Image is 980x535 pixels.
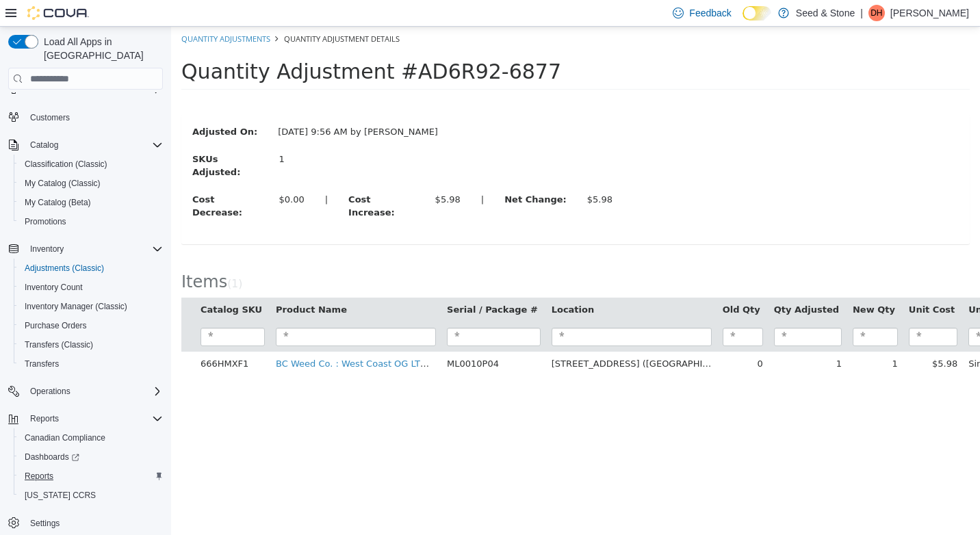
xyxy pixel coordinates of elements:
[25,137,64,153] button: Catalog
[381,332,632,342] span: [STREET_ADDRESS] ([GEOGRAPHIC_DATA]) (Front Room)
[25,339,93,350] span: Transfers (Classic)
[25,452,79,462] span: Dashboards
[3,382,168,401] button: Operations
[25,432,105,443] span: Canadian Compliance
[30,413,59,424] span: Reports
[860,5,863,21] p: |
[19,337,99,353] a: Transfers (Classic)
[24,325,99,350] td: 666HMXF1
[689,6,731,20] span: Feedback
[19,156,163,172] span: Classification (Classic)
[19,279,163,296] span: Inventory Count
[11,126,98,153] label: SKUs Adjusted:
[552,276,592,290] button: Old Qty
[19,356,64,372] a: Transfers
[25,159,107,170] span: Classification (Classic)
[105,276,179,290] button: Product Name
[14,467,168,486] button: Reports
[10,7,99,17] a: Quantity Adjustments
[19,356,163,372] span: Transfers
[25,197,91,208] span: My Catalog (Beta)
[10,33,390,57] span: Quantity Adjustment #AD6R92-6877
[19,449,85,465] a: Dashboards
[19,194,163,211] span: My Catalog (Beta)
[108,126,219,140] div: 1
[167,166,254,193] label: Cost Increase:
[38,35,163,62] span: Load All Apps in [GEOGRAPHIC_DATA]
[19,175,106,192] a: My Catalog (Classic)
[30,386,70,397] span: Operations
[105,332,398,342] a: BC Weed Co. : West Coast OG LTO Pre-Rolls (EL Chapo OG) (1x1g)
[300,166,323,180] label: |
[796,5,855,21] p: Seed & Stone
[30,518,60,529] span: Settings
[3,513,168,533] button: Settings
[27,6,89,20] img: Cova
[30,244,64,255] span: Inventory
[14,486,168,505] button: [US_STATE] CCRS
[25,358,59,369] span: Transfers
[14,193,168,212] button: My Catalog (Beta)
[743,6,771,21] input: Dark Mode
[19,175,163,192] span: My Catalog (Classic)
[276,276,370,290] button: Serial / Package #
[108,166,133,180] div: $0.00
[19,213,72,230] a: Promotions
[19,213,163,230] span: Promotions
[19,468,163,484] span: Reports
[25,383,76,400] button: Operations
[25,383,163,400] span: Operations
[14,447,168,467] a: Dashboards
[890,5,969,21] p: [PERSON_NAME]
[11,166,98,193] label: Cost Decrease:
[19,449,163,465] span: Dashboards
[19,487,163,504] span: Washington CCRS
[743,21,743,21] span: Dark Mode
[676,325,732,350] td: 1
[19,298,163,315] span: Inventory Manager (Classic)
[19,337,163,353] span: Transfers (Classic)
[14,335,168,354] button: Transfers (Classic)
[10,246,56,265] span: Items
[381,276,426,290] button: Location
[14,428,168,447] button: Canadian Compliance
[3,409,168,428] button: Reports
[14,297,168,316] button: Inventory Manager (Classic)
[14,155,168,174] button: Classification (Classic)
[25,282,83,293] span: Inventory Count
[19,317,163,334] span: Purchase Orders
[14,174,168,193] button: My Catalog (Classic)
[25,515,65,532] a: Settings
[19,487,101,504] a: [US_STATE] CCRS
[3,135,168,155] button: Catalog
[19,194,96,211] a: My Catalog (Beta)
[270,325,375,350] td: ML0010P04
[597,325,676,350] td: 1
[546,325,597,350] td: 0
[738,276,786,290] button: Unit Cost
[19,279,88,296] a: Inventory Count
[30,140,58,151] span: Catalog
[19,260,163,276] span: Adjustments (Classic)
[25,178,101,189] span: My Catalog (Classic)
[30,112,70,123] span: Customers
[56,251,71,263] small: ( )
[19,430,163,446] span: Canadian Compliance
[732,325,792,350] td: $5.98
[868,5,885,21] div: Doug Hart
[682,276,727,290] button: New Qty
[25,410,64,427] button: Reports
[19,260,109,276] a: Adjustments (Classic)
[25,320,87,331] span: Purchase Orders
[25,109,75,126] a: Customers
[14,316,168,335] button: Purchase Orders
[416,166,441,180] div: $5.98
[3,107,168,127] button: Customers
[25,137,163,153] span: Catalog
[25,471,53,482] span: Reports
[14,278,168,297] button: Inventory Count
[25,490,96,501] span: [US_STATE] CCRS
[3,239,168,259] button: Inventory
[19,317,92,334] a: Purchase Orders
[792,325,851,350] td: Single Unit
